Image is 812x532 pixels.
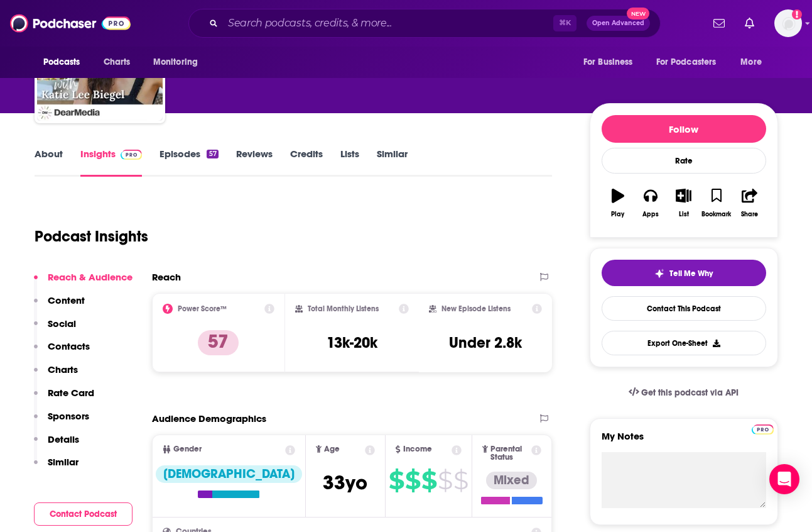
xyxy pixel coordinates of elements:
span: $ [453,470,468,490]
span: Open Advanced [592,20,644,26]
a: Show notifications dropdown [740,13,759,34]
button: open menu [648,50,735,74]
a: Episodes57 [160,148,218,177]
div: 57 [207,150,218,158]
span: ⌘ K [553,15,577,31]
button: Follow [602,115,766,143]
span: $ [389,470,404,490]
div: Mixed [486,472,537,489]
button: Play [602,180,634,226]
p: Rate Card [48,387,94,399]
a: Show notifications dropdown [708,13,730,34]
div: Open Intercom Messenger [769,464,799,494]
a: Similar [377,148,408,177]
label: My Notes [602,430,766,452]
span: For Business [583,53,633,71]
h2: Audience Demographics [152,413,266,424]
img: Podchaser - Follow, Share and Rate Podcasts [10,11,131,35]
p: Reach & Audience [48,271,133,283]
p: Contacts [48,340,90,352]
button: Contacts [34,340,90,363]
button: open menu [732,50,777,74]
p: Social [48,318,76,330]
span: Monitoring [153,53,198,71]
a: Credits [290,148,323,177]
button: Charts [34,363,78,387]
button: Export One-Sheet [602,331,766,355]
span: $ [421,470,436,490]
span: Age [324,445,340,453]
img: tell me why sparkle [654,269,664,279]
button: Social [34,318,76,341]
button: Rate Card [34,387,94,410]
button: List [667,180,700,226]
button: Bookmark [700,180,733,226]
span: $ [405,470,420,490]
button: Reach & Audience [34,271,133,294]
p: Charts [48,363,78,375]
button: Show profile menu [774,9,802,37]
span: Tell Me Why [669,269,713,279]
button: open menu [575,50,649,74]
div: Play [611,211,624,218]
button: tell me why sparkleTell Me Why [602,260,766,286]
div: [DEMOGRAPHIC_DATA] [156,465,302,483]
span: Get this podcast via API [641,387,739,398]
svg: Add a profile image [792,9,802,19]
div: List [679,211,689,218]
span: For Podcasters [656,53,717,71]
a: Contact This Podcast [602,296,766,321]
a: About [35,148,63,177]
button: Sponsors [34,410,89,433]
h2: Reach [152,271,181,283]
p: Details [48,433,79,445]
span: Gender [173,445,202,453]
h3: 13k-20k [327,333,377,352]
div: Share [741,211,758,218]
p: Similar [48,456,78,468]
div: Apps [642,211,659,218]
p: Sponsors [48,410,89,422]
span: More [740,53,762,71]
a: Lists [340,148,359,177]
span: Charts [104,53,131,71]
span: Podcasts [43,53,80,71]
span: 33 yo [323,470,367,495]
button: open menu [144,50,214,74]
button: Contact Podcast [34,502,133,526]
div: Rate [602,148,766,174]
img: Podchaser Pro [752,424,774,435]
span: New [627,8,649,19]
button: Details [34,433,79,457]
button: open menu [35,50,97,74]
img: Podchaser Pro [121,150,143,160]
span: Parental Status [490,445,529,462]
button: Open AdvancedNew [587,16,650,31]
h3: Under 2.8k [449,333,522,352]
div: Search podcasts, credits, & more... [188,9,661,38]
h2: Power Score™ [178,304,227,313]
h2: New Episode Listens [441,304,511,313]
div: Bookmark [701,211,731,218]
a: Reviews [236,148,273,177]
p: Content [48,294,85,306]
button: Similar [34,456,78,479]
h1: Podcast Insights [35,227,148,246]
a: Charts [95,50,138,74]
button: Apps [634,180,667,226]
h2: Total Monthly Listens [308,304,379,313]
span: Income [403,445,432,453]
span: Logged in as BaltzandCompany [774,9,802,37]
button: Content [34,294,85,318]
button: Share [733,180,766,226]
a: Get this podcast via API [619,377,749,408]
a: InsightsPodchaser Pro [80,148,143,177]
span: $ [438,470,452,490]
p: 57 [198,330,239,355]
input: Search podcasts, credits, & more... [223,13,553,33]
a: Pro website [752,423,774,435]
img: User Profile [774,9,802,37]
